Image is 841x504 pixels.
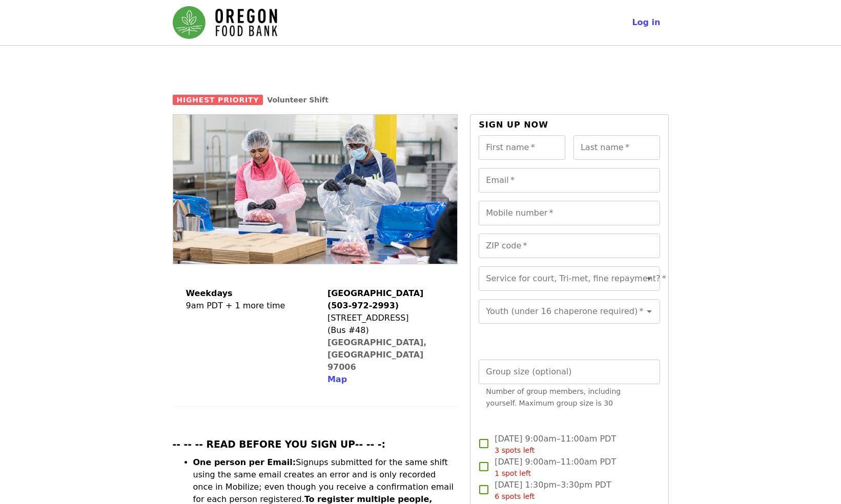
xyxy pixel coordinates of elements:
span: Map [327,374,347,384]
span: Number of group members, including yourself. Maximum group size is 30 [486,387,621,407]
div: (Bus #48) [327,324,449,337]
input: Search [629,10,637,35]
strong: One person per Email: [193,457,296,467]
strong: -- -- -- READ BEFORE YOU SIGN UP-- -- -: [173,439,386,450]
span: [DATE] 9:00am–11:00am PDT [495,456,616,479]
span: [DATE] 1:30pm–3:30pm PDT [495,479,611,502]
span: Log in [632,17,660,27]
span: Available times [479,422,559,432]
i: search icon [614,17,623,27]
span: [DATE] 9:00am–11:00am PDT [495,433,616,456]
strong: [GEOGRAPHIC_DATA] (503-972-2993) [327,288,423,310]
div: [STREET_ADDRESS] [327,312,449,324]
strong: Weekdays [186,288,233,298]
button: Log in [624,12,668,33]
span: Location [327,272,386,287]
span: 3 spots left [495,446,535,454]
img: Oct/Nov/Dec - Beaverton: Repack/Sort (age 10+) organized by Oregon Food Bank [173,115,458,263]
button: Map [327,373,347,386]
span: Time [186,272,220,287]
span: Are you signing up a group? [479,344,625,355]
div: 9am PDT + 1 more time [186,300,285,312]
a: Volunteer Shift [267,96,329,104]
button: Open [642,271,657,286]
input: Last name [573,135,660,160]
img: Oregon Food Bank - Home [173,6,277,39]
input: ZIP code [479,234,660,258]
input: [object Object] [479,360,660,384]
span: Oct/Nov/Dec - [GEOGRAPHIC_DATA]: Repack/Sort (age [DEMOGRAPHIC_DATA]+) [173,53,668,90]
input: First name [479,135,565,160]
span: 1 spot left [495,469,531,477]
i: map-marker-alt icon [315,275,321,284]
span: 6 spots left [495,492,535,500]
a: [GEOGRAPHIC_DATA], [GEOGRAPHIC_DATA] 97006 [327,338,427,372]
input: Mobile number [479,201,640,225]
span: Highest Priority [173,95,263,105]
button: Open [642,304,657,319]
i: circle-info icon [645,208,653,218]
i: calendar icon [173,275,180,284]
span: Sign up now [479,120,548,130]
span: About this event [173,419,288,433]
input: Email [479,168,660,193]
